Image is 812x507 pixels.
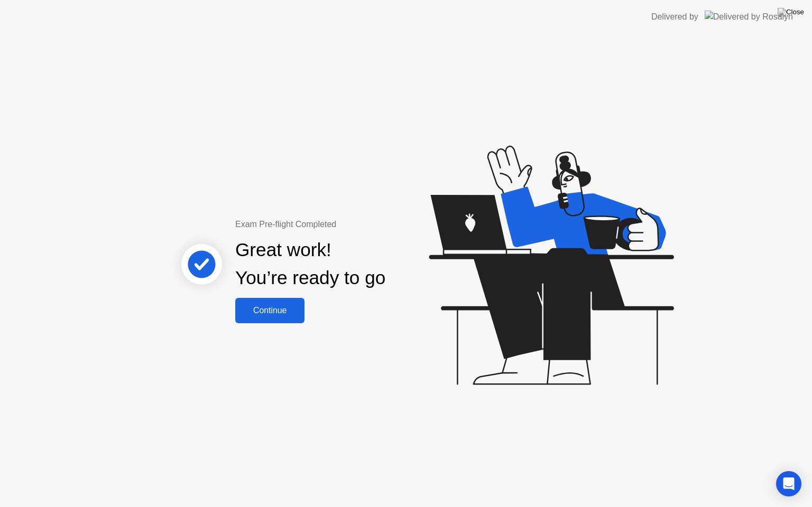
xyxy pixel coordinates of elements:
[235,236,385,292] div: Great work! You’re ready to go
[776,471,801,496] div: Open Intercom Messenger
[238,306,301,315] div: Continue
[235,298,304,323] button: Continue
[651,11,698,23] div: Delivered by
[778,8,804,16] img: Close
[705,11,793,23] img: Delivered by Rosalyn
[235,218,454,231] div: Exam Pre-flight Completed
